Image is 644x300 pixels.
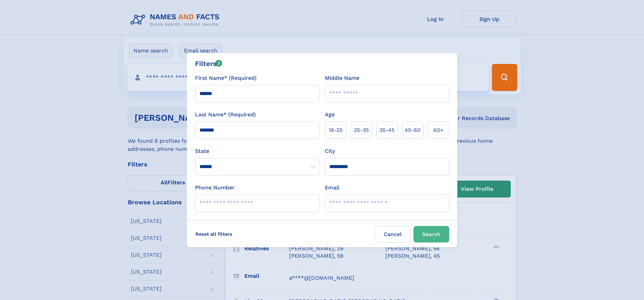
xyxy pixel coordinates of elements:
label: City [325,147,335,155]
span: 25‑35 [354,126,369,134]
label: Age [325,111,335,119]
label: Email [325,184,339,192]
label: State [195,147,319,155]
span: 60+ [433,126,444,134]
label: Reset all filters [191,226,237,242]
span: 35‑45 [379,126,395,134]
span: 18‑25 [329,126,342,134]
label: Cancel [375,226,411,243]
label: Phone Number [195,184,235,192]
div: Filters [195,59,222,69]
label: First Name* (Required) [195,74,257,82]
label: Middle Name [325,74,359,82]
span: 45‑60 [405,126,421,134]
button: Search [413,226,449,243]
label: Last Name* (Required) [195,111,256,119]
